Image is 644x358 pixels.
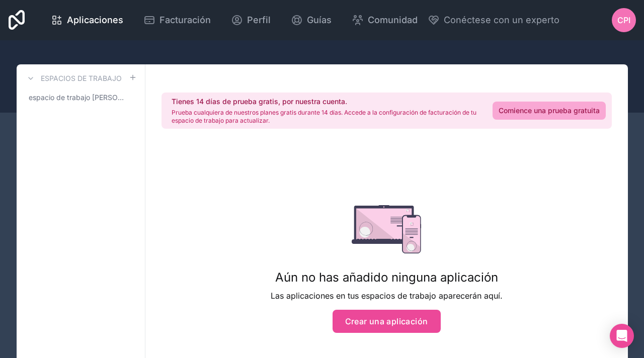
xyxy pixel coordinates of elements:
[25,72,122,84] a: Espacios de trabajo
[368,15,418,25] font: Comunidad
[307,15,332,25] font: Guías
[159,15,211,25] font: Facturación
[617,15,630,25] font: CPI
[172,109,476,124] font: Prueba cualquiera de nuestros planes gratis durante 14 días. Accede a la configuración de factura...
[352,205,422,253] img: estado vacío
[428,13,559,27] button: Conéctese con un experto
[610,324,634,348] div: Abrir Intercom Messenger
[283,9,340,31] a: Guías
[275,270,498,285] font: Aún no has añadido ninguna aplicación
[172,97,347,106] font: Tienes 14 días de prueba gratis, por nuestra cuenta.
[43,9,131,31] a: Aplicaciones
[444,15,559,25] font: Conéctese con un experto
[344,9,426,31] a: Comunidad
[493,102,606,120] a: Comience una prueba gratuita
[345,316,428,326] font: Crear una aplicación
[223,9,279,31] a: Perfil
[499,106,600,115] font: Comience una prueba gratuita
[135,9,219,31] a: Facturación
[41,74,122,82] font: Espacios de trabajo
[67,15,123,25] font: Aplicaciones
[271,291,503,301] font: Las aplicaciones en tus espacios de trabajo aparecerán aquí.
[247,15,271,25] font: Perfil
[333,310,441,333] button: Crear una aplicación
[25,88,137,107] a: espacio de trabajo [PERSON_NAME]
[29,93,150,102] font: espacio de trabajo [PERSON_NAME]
